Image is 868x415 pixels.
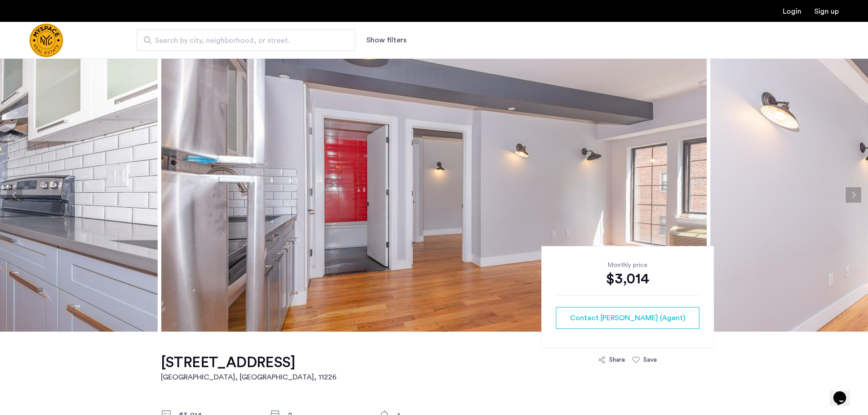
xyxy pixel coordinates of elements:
[846,187,861,203] button: Next apartment
[556,307,699,329] button: button
[161,58,707,332] img: apartment
[643,355,657,364] div: Save
[570,313,685,323] span: Contact [PERSON_NAME] (Agent)
[29,23,63,57] a: Cazamio Logo
[7,187,22,203] button: Previous apartment
[161,372,337,383] h2: [GEOGRAPHIC_DATA], [GEOGRAPHIC_DATA] , 11226
[29,23,63,57] img: logo
[161,354,337,383] a: [STREET_ADDRESS][GEOGRAPHIC_DATA], [GEOGRAPHIC_DATA], 11226
[609,355,625,364] div: Share
[814,8,839,15] a: Registration
[137,29,355,51] input: Apartment Search
[556,261,699,270] div: Monthly price
[830,379,859,406] iframe: chat widget
[366,35,406,46] button: Show or hide filters
[783,8,801,15] a: Login
[155,35,330,46] span: Search by city, neighborhood, or street.
[161,354,337,372] h1: [STREET_ADDRESS]
[556,270,699,288] div: $3,014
